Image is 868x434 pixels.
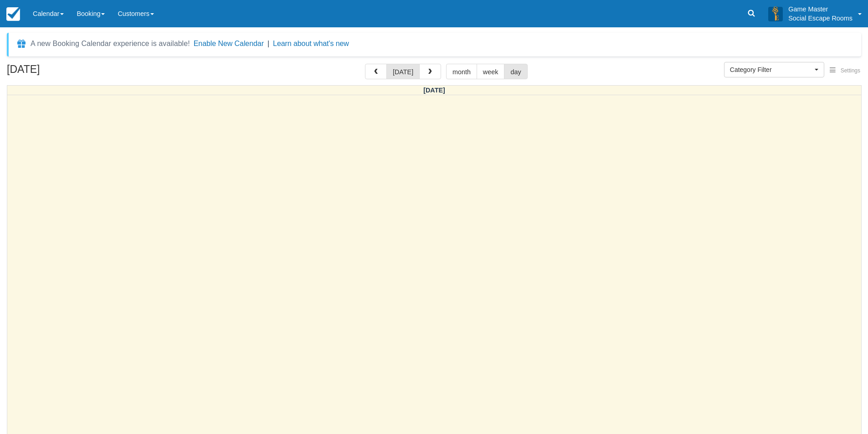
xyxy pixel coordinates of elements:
[824,64,866,77] button: Settings
[6,7,20,21] img: checkfront-main-nav-mini-logo.png
[841,67,860,74] span: Settings
[768,6,783,21] img: A3
[423,87,445,94] span: [DATE]
[194,39,264,48] button: Enable New Calendar
[477,64,505,79] button: week
[273,40,349,47] a: Learn about what's new
[788,14,853,23] p: Social Escape Rooms
[386,64,420,79] button: [DATE]
[446,64,477,79] button: month
[504,64,527,79] button: day
[31,38,190,49] div: A new Booking Calendar experience is available!
[730,65,812,74] span: Category Filter
[7,64,122,81] h2: [DATE]
[724,62,824,77] button: Category Filter
[267,40,269,47] span: |
[788,5,853,14] p: Game Master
